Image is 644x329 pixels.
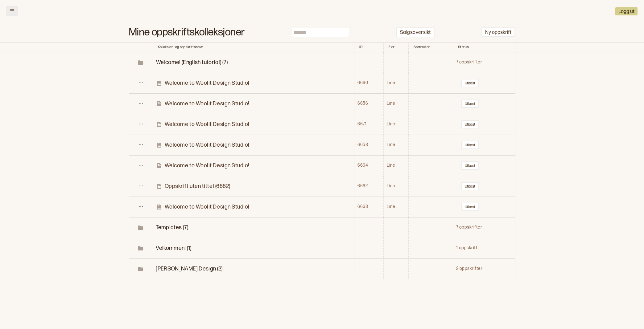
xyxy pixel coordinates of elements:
th: Toggle SortBy [453,43,515,52]
span: Toggle Row Expanded [156,245,191,251]
h1: Mine oppskriftskolleksjoner [129,29,245,36]
th: Toggle SortBy [354,43,384,52]
span: Toggle Row Expanded [129,245,153,251]
td: 6660 [354,73,384,93]
td: Line [384,73,409,93]
p: Welcome to Woolit Design Studio! [165,203,250,210]
p: Welcome to Woolit Design Studio! [165,79,250,87]
th: Kolleksjon- og oppskriftsnavn [153,43,354,52]
td: Line [384,155,409,176]
p: Salgsoversikt [400,30,431,36]
button: Utkast [461,182,479,190]
span: Toggle Row Expanded [156,224,188,231]
td: Line [384,176,409,197]
td: 6671 [354,114,384,135]
td: Line [384,114,409,135]
p: Welcome to Woolit Design Studio! [165,141,250,148]
td: 6668 [354,197,384,217]
td: 7 oppskrifter [453,52,515,73]
td: 6658 [354,135,384,155]
a: Oppskrift uten tittel (6662) [156,183,354,190]
span: Toggle Row Expanded [129,225,153,231]
th: Toggle SortBy [384,43,409,52]
a: Welcome to Woolit Design Studio! [156,141,354,148]
button: Utkast [461,79,479,87]
td: Line [384,197,409,217]
span: Toggle Row Expanded [129,266,153,272]
a: Welcome to Woolit Design Studio! [156,121,354,128]
td: Line [384,93,409,114]
td: 6662 [354,176,384,197]
p: Oppskrift uten tittel (6662) [165,183,230,190]
button: Utkast [461,141,479,149]
th: Toggle SortBy [409,43,453,52]
p: Welcome to Woolit Design Studio! [165,162,250,169]
p: Welcome to Woolit Design Studio! [165,100,250,107]
td: 1 oppskrift [453,238,515,258]
span: Toggle Row Expanded [156,59,228,66]
td: Line [384,135,409,155]
button: Logg ut [615,7,638,15]
span: Toggle Row Expanded [156,266,223,272]
button: Ny oppskrift [481,27,515,37]
button: Utkast [461,203,479,211]
a: Welcome to Woolit Design Studio! [156,79,354,87]
td: 6664 [354,155,384,176]
span: Toggle Row Expanded [129,59,152,66]
button: Utkast [461,120,479,128]
a: Welcome to Woolit Design Studio! [156,162,354,169]
th: Toggle SortBy [129,43,153,52]
p: Welcome to Woolit Design Studio! [165,121,250,128]
button: Utkast [461,161,479,170]
td: 7 oppskrifter [453,217,515,238]
a: Welcome to Woolit Design Studio! [156,100,354,107]
button: Utkast [461,100,479,108]
td: 2 oppskrifter [453,258,515,279]
button: Salgsoversikt [396,27,435,38]
a: Welcome to Woolit Design Studio! [156,203,354,210]
td: 6656 [354,93,384,114]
